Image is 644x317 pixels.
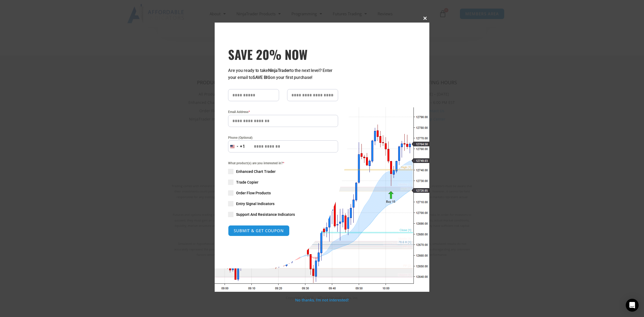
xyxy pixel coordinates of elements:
[228,135,338,140] label: Phone (Optional)
[236,212,295,217] span: Support And Resistance Indicators
[228,47,338,62] span: SAVE 20% NOW
[295,297,349,303] a: No thanks, I’m not interested!
[228,140,245,152] button: Selected country
[228,161,338,166] span: What product(s) are you interested in?
[268,68,290,73] strong: NinjaTrader
[236,169,276,174] span: Enhanced Chart Trader
[228,201,338,206] label: Entry Signal Indicators
[228,212,338,217] label: Support And Resistance Indicators
[626,299,639,312] div: Open Intercom Messenger
[240,143,245,150] div: +1
[236,180,258,185] span: Trade Copier
[228,180,338,185] label: Trade Copier
[253,75,270,80] strong: SAVE BIG
[236,190,271,196] span: Order Flow Products
[228,225,290,236] button: SUBMIT & GET COUPON
[228,109,338,115] label: Email Address
[236,201,275,206] span: Entry Signal Indicators
[228,190,338,196] label: Order Flow Products
[228,67,338,81] p: Are you ready to take to the next level? Enter your email to on your first purchase!
[228,169,338,174] label: Enhanced Chart Trader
